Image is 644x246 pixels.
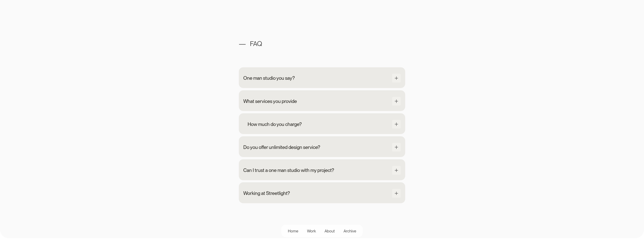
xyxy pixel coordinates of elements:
div: Can I trust a one man studio with my project? [243,167,334,174]
div: What services you provide [243,98,297,105]
h1: — FAQ [239,40,405,47]
div: Archive [344,228,356,234]
a: About [320,227,339,235]
div: How much do you charge? [247,121,302,128]
div: Home [288,228,298,234]
div: Work [307,228,316,234]
div: Working at Streetlight? [243,190,290,197]
div: About [325,228,335,234]
a: Archive [339,227,361,235]
a: Home [284,227,303,235]
div: Do you offer unlimited design service? [243,144,320,151]
div: One man studio you say? [243,74,295,82]
a: Work [303,227,320,235]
